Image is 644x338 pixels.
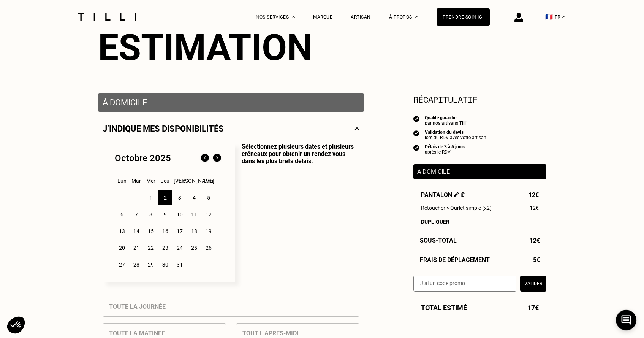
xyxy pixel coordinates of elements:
div: Qualité garantie [425,115,467,121]
img: svg+xml;base64,PHN2ZyBmaWxsPSJub25lIiBoZWlnaHQ9IjE0IiB2aWV3Qm94PSIwIDAgMjggMTQiIHdpZHRoPSIyOCIgeG... [354,124,359,133]
div: 11 [187,207,201,222]
p: À domicile [417,168,543,175]
div: 9 [158,207,172,222]
div: Sous-Total [413,237,546,244]
input: J‘ai un code promo [413,276,516,292]
span: 5€ [533,256,540,263]
img: Éditer [454,192,459,197]
img: Logo du service de couturière Tilli [75,13,139,21]
div: 20 [115,240,128,255]
span: 17€ [527,304,539,312]
img: Mois précédent [199,152,211,164]
div: 4 [187,190,201,205]
div: 5 [202,190,215,205]
div: 21 [130,240,143,255]
div: 26 [202,240,215,255]
div: 10 [173,207,186,222]
div: 17 [173,224,186,239]
img: Menu déroulant [292,16,295,18]
div: 2 [158,190,172,205]
div: Frais de déplacement [413,256,546,263]
div: 16 [158,224,172,239]
span: 🇫🇷 [545,13,553,21]
span: Retoucher > Ourlet simple (x2) [421,205,492,211]
img: menu déroulant [562,16,565,18]
span: 12€ [528,191,539,198]
img: icon list info [413,115,419,122]
div: 23 [158,240,172,255]
div: 15 [144,224,157,239]
span: 12€ [530,237,540,244]
div: 27 [115,257,128,272]
a: Artisan [351,14,371,20]
div: 19 [202,224,215,239]
p: Sélectionnez plusieurs dates et plusieurs créneaux pour obtenir un rendez vous dans les plus bref... [235,143,359,282]
div: 3 [173,190,186,205]
div: 31 [173,257,186,272]
div: 22 [144,240,157,255]
div: 25 [187,240,201,255]
div: par nos artisans Tilli [425,121,467,126]
a: Prendre soin ici [437,8,490,26]
div: après le RDV [425,149,465,155]
div: 30 [158,257,172,272]
img: icon list info [413,144,419,151]
img: icône connexion [514,13,523,22]
img: Supprimer [461,192,465,197]
p: À domicile [103,98,359,107]
div: Octobre 2025 [115,153,171,163]
img: Mois suivant [211,152,223,164]
div: 13 [115,224,128,239]
div: 6 [115,207,128,222]
div: 24 [173,240,186,255]
img: Menu déroulant à propos [415,16,418,18]
div: 29 [144,257,157,272]
span: Pantalon [421,191,465,198]
a: Marque [313,14,332,20]
div: 7 [130,207,143,222]
div: Dupliquer [421,219,539,225]
img: icon list info [413,130,419,136]
button: Valider [520,276,546,292]
div: Délais de 3 à 5 jours [425,144,465,149]
div: Estimation [98,26,546,69]
div: Total estimé [413,304,546,312]
section: Récapitulatif [413,93,546,106]
span: 12€ [530,205,539,211]
p: J‘indique mes disponibilités [103,124,224,133]
div: 18 [187,224,201,239]
div: lors du RDV avec votre artisan [425,135,486,140]
div: 14 [130,224,143,239]
div: 28 [130,257,143,272]
div: 8 [144,207,157,222]
div: Validation du devis [425,130,486,135]
div: 12 [202,207,215,222]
